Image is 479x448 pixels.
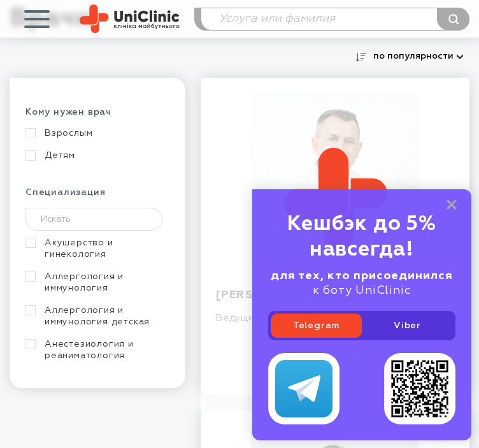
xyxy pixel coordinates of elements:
input: Искать [25,208,162,231]
a: Аллергология и иммунология [25,271,166,294]
div: Специализация [25,187,169,208]
div: Кому нужен врач [25,106,169,127]
a: Telegram [271,314,362,338]
a: Взрослым [25,127,166,139]
div: Кешбэк до 5% навсегда! [268,212,455,263]
a: Детям [25,150,166,161]
img: Site [80,4,180,33]
input: Услуга или фамилия [201,8,469,30]
a: Viber [362,314,453,338]
a: Аллергология и иммунология детская [25,305,166,328]
div: к боту UniClinic [268,269,455,298]
b: для тех, кто присоединился [271,270,453,282]
a: Анестезиология и реаниматология [25,338,166,361]
a: Акушерство и гинекология [25,237,166,260]
button: по популярности [370,47,469,65]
